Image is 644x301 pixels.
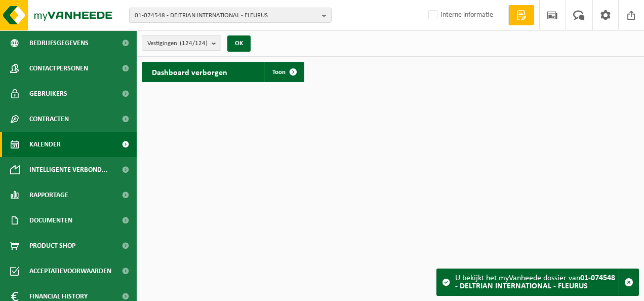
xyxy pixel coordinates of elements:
[272,69,286,76] span: Toon
[29,157,108,182] span: Intelligente verbond...
[264,62,303,82] a: Toon
[29,258,111,284] span: Acceptatievoorwaarden
[29,106,69,132] span: Contracten
[129,8,332,23] button: 01-074548 - DELTRIAN INTERNATIONAL - FLEURUS
[142,35,221,51] button: Vestigingen(124/124)
[455,269,619,295] div: U bekijkt het myVanheede dossier van
[29,132,61,157] span: Kalender
[29,233,75,258] span: Product Shop
[29,30,89,56] span: Bedrijfsgegevens
[142,62,237,82] h2: Dashboard verborgen
[227,35,251,52] button: OK
[29,208,72,233] span: Documenten
[147,36,208,51] span: Vestigingen
[455,274,615,290] strong: 01-074548 - DELTRIAN INTERNATIONAL - FLEURUS
[29,81,67,106] span: Gebruikers
[180,40,208,47] count: (124/124)
[426,8,493,23] label: Interne informatie
[135,8,318,23] span: 01-074548 - DELTRIAN INTERNATIONAL - FLEURUS
[29,56,88,81] span: Contactpersonen
[29,182,68,208] span: Rapportage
